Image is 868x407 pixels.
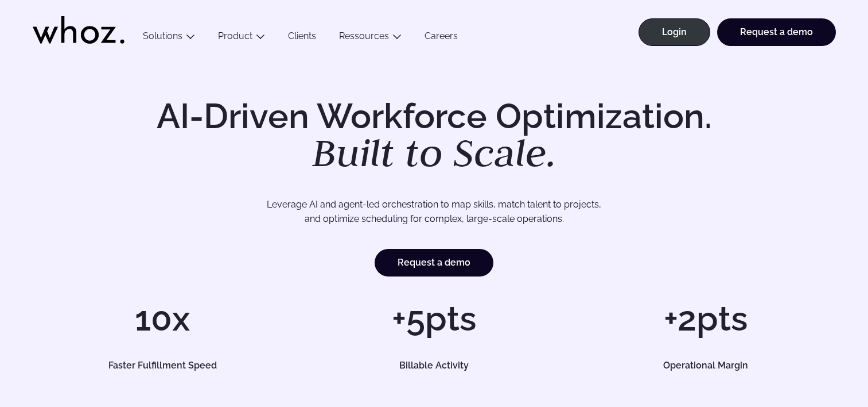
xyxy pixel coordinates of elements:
h1: AI-Driven Workforce Optimization. [141,99,728,172]
h1: +5pts [304,301,564,336]
a: Request a demo [717,18,836,46]
button: Ressources [328,30,413,46]
button: Solutions [131,30,207,46]
h1: +2pts [575,301,835,336]
h5: Billable Activity [317,361,551,370]
a: Careers [413,30,469,46]
h5: Faster Fulfillment Speed [45,361,279,370]
a: Clients [277,30,328,46]
button: Product [207,30,277,46]
h5: Operational Margin [589,361,823,370]
a: Product [218,30,252,41]
a: Login [639,18,710,46]
a: Request a demo [375,249,493,277]
em: Built to Scale. [312,127,556,178]
p: Leverage AI and agent-led orchestration to map skills, match talent to projects, and optimize sch... [73,197,796,226]
iframe: Chatbot [792,331,852,391]
h1: 10x [33,301,293,336]
a: Ressources [339,30,389,41]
